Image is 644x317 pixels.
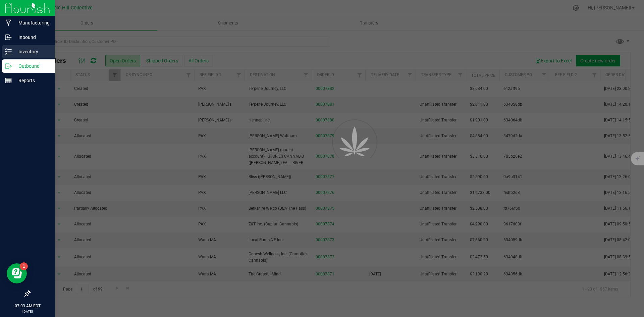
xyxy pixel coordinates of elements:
iframe: Resource center unread badge [20,262,28,270]
inline-svg: Outbound [5,63,12,69]
p: Inventory [12,48,52,56]
inline-svg: Manufacturing [5,19,12,26]
inline-svg: Inbound [5,34,12,41]
inline-svg: Inventory [5,48,12,55]
p: Manufacturing [12,19,52,27]
p: 07:03 AM EDT [3,303,52,309]
p: Reports [12,76,52,85]
inline-svg: Reports [5,77,12,84]
p: [DATE] [3,309,52,314]
p: Inbound [12,33,52,41]
p: Outbound [12,62,52,70]
iframe: Resource center [7,263,27,283]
